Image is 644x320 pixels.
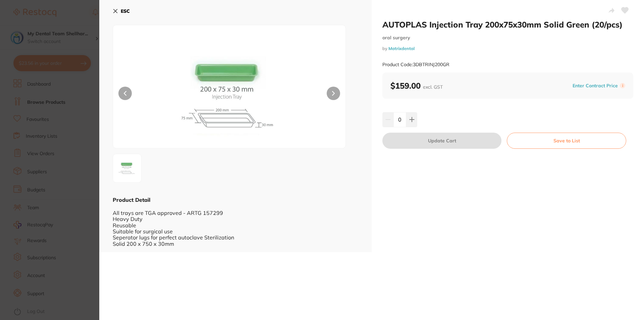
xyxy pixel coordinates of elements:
small: Product Code: 3DBTRINJ200GR [382,62,449,67]
label: i [620,83,625,88]
small: by [382,46,633,51]
img: MDAtanBn [115,156,139,180]
button: Save to List [507,133,626,149]
b: $159.00 [390,81,443,91]
button: Update Cart [382,133,501,149]
b: ESC [121,8,130,14]
button: Enter Contract Price [571,83,620,89]
h2: AUTOPLAS Injection Tray 200x75x30mm Solid Green (20/pcs) [382,19,633,30]
button: ESC [113,5,130,17]
span: excl. GST [423,84,443,90]
a: Matrixdental [388,46,415,51]
small: oral surgery [382,35,633,41]
div: All trays are TGA approved - ARTG 157299 Heavy Duty Reusable Suitable for surgical use Seperator ... [113,203,358,247]
b: Product Detail [113,196,150,203]
img: MDAtanBn [160,42,299,148]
